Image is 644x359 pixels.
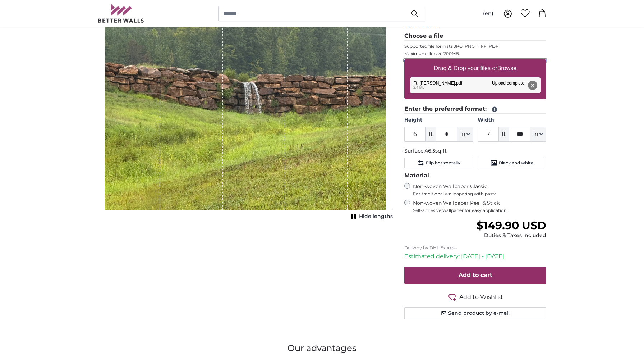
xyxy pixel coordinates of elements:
label: Non-woven Wallpaper Classic [413,183,546,197]
span: Self-adhesive wallpaper for easy application [413,208,546,213]
span: Add to Wishlist [459,293,503,301]
button: Black and white [478,158,546,168]
button: (en) [477,7,499,20]
label: Height [404,117,473,124]
label: Non-woven Wallpaper Peel & Stick [413,200,546,213]
button: Send product by e-mail [404,307,546,319]
span: ft [426,127,436,142]
span: For traditional wallpapering with paste [413,191,546,197]
legend: Material [404,171,546,180]
h3: Our advantages [98,342,546,354]
span: Black and white [499,160,533,166]
label: Width [478,117,546,124]
span: Flip horizontally [426,160,460,166]
u: Browse [497,65,516,71]
span: $149.90 USD [477,219,546,232]
div: Duties & Taxes included [477,232,546,239]
button: Add to Wishlist [404,292,546,301]
button: Flip horizontally [404,158,473,168]
p: Delivery by DHL Express [404,245,546,251]
label: Drag & Drop your files or [431,61,519,76]
p: Maximum file size 200MB. [404,51,546,56]
button: in [530,127,546,142]
span: Hide lengths [359,213,393,220]
span: 46.5sq ft [425,147,447,154]
p: Supported file formats JPG, PNG, TIFF, PDF [404,44,546,49]
p: Surface: [404,147,546,155]
button: in [457,127,473,142]
legend: Choose a file [404,32,546,41]
button: Add to cart [404,267,546,284]
span: in [533,131,538,138]
legend: Enter the preferred format: [404,105,546,114]
span: ft [499,127,509,142]
img: Betterwalls [98,4,144,23]
span: Add to cart [459,272,492,278]
button: Hide lengths [349,212,393,222]
span: in [460,131,465,138]
p: Estimated delivery: [DATE] - [DATE] [404,252,546,261]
